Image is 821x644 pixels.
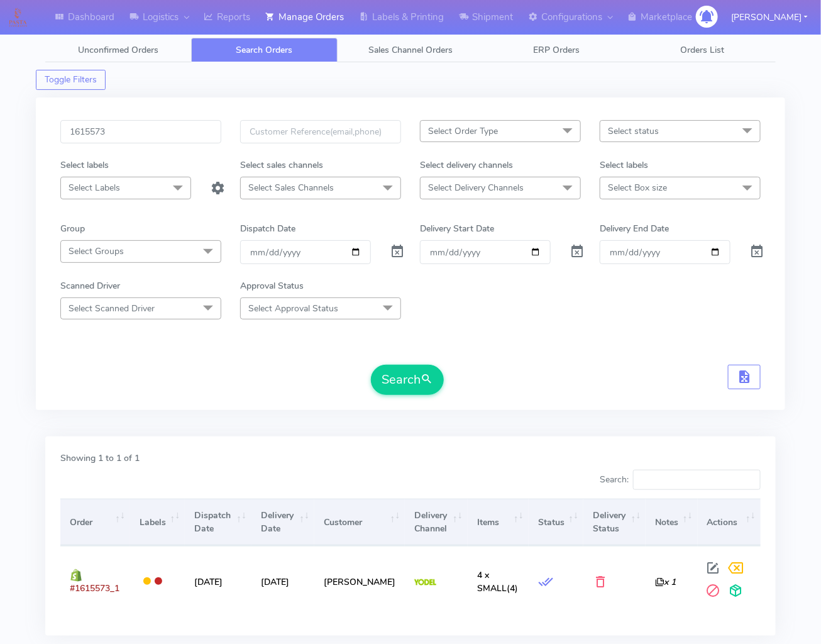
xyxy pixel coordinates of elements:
span: Search Orders [236,44,293,56]
label: Scanned Driver [60,279,120,292]
td: [PERSON_NAME] [314,546,405,616]
span: Select Sales Channels [248,182,334,194]
label: Search: [600,470,761,490]
th: Notes: activate to sort column ascending [646,499,697,546]
button: Toggle Filters [36,70,106,90]
label: Delivery End Date [600,222,669,235]
span: Sales Channel Orders [368,44,453,56]
label: Select sales channels [240,158,323,172]
th: Delivery Status: activate to sort column ascending [583,499,646,546]
td: [DATE] [251,546,314,616]
label: Group [60,222,85,235]
label: Select labels [600,158,648,172]
input: Order Id [60,120,221,143]
th: Order: activate to sort column ascending [60,499,130,546]
th: Status: activate to sort column ascending [529,499,583,546]
td: [DATE] [185,546,251,616]
input: Customer Reference(email,phone) [240,120,401,143]
th: Delivery Channel: activate to sort column ascending [405,499,467,546]
input: Search: [633,470,761,490]
label: Select labels [60,158,109,172]
span: Select Order Type [428,125,498,137]
span: Select Labels [69,182,120,194]
span: ERP Orders [533,44,580,56]
span: Orders List [681,44,725,56]
span: #1615573_1 [70,582,119,594]
label: Select delivery channels [420,158,513,172]
span: Select Scanned Driver [69,303,155,314]
th: Customer: activate to sort column ascending [314,499,405,546]
th: Labels: activate to sort column ascending [130,499,185,546]
img: shopify.png [70,569,82,582]
th: Actions: activate to sort column ascending [698,499,761,546]
th: Delivery Date: activate to sort column ascending [251,499,314,546]
label: Delivery Start Date [420,222,494,235]
label: Dispatch Date [240,222,295,235]
span: Unconfirmed Orders [78,44,158,56]
span: Select Approval Status [248,303,338,314]
ul: Tabs [45,38,776,62]
span: Select status [608,125,659,137]
span: (4) [477,569,518,594]
span: Select Groups [69,245,124,257]
span: Select Delivery Channels [428,182,524,194]
th: Items: activate to sort column ascending [468,499,529,546]
i: x 1 [656,576,676,588]
label: Approval Status [240,279,304,292]
button: [PERSON_NAME] [722,4,817,30]
span: Select Box size [608,182,667,194]
button: Search [371,365,444,395]
img: Yodel [414,579,436,586]
th: Dispatch Date: activate to sort column ascending [185,499,251,546]
label: Showing 1 to 1 of 1 [60,452,140,465]
span: 4 x SMALL [477,569,507,594]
